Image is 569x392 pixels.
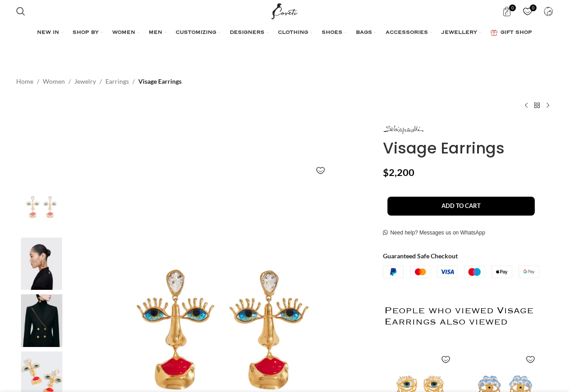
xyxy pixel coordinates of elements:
a: Next product [542,100,553,111]
a: Women [43,77,65,86]
h2: People who viewed Visage Earrings also viewed [384,287,541,346]
a: Home [16,77,33,86]
a: WOMEN [112,24,140,42]
a: Jewelry [74,77,96,86]
span: WOMEN [112,29,135,36]
img: guaranteed-safe-checkout-bordered.j [383,266,539,278]
a: Earrings [105,77,129,86]
a: 0 [498,2,516,20]
a: JEWELLERY [442,24,482,42]
img: Schiaparelli visage earring [14,238,69,290]
a: 0 [519,2,537,20]
a: Search [12,2,30,20]
span: Visage Earrings [138,77,182,86]
a: SHOP BY [73,24,103,42]
span: JEWELLERY [442,29,477,36]
strong: Guaranteed Safe Checkout [383,252,458,260]
a: NEW IN [37,24,64,42]
span: $ [383,167,389,178]
a: DESIGNERS [230,24,269,42]
nav: Breadcrumb [16,77,182,86]
span: 0 [530,5,537,11]
img: Visage Earrings [14,180,69,233]
a: ACCESSORIES [386,24,432,42]
span: DESIGNERS [230,29,264,36]
span: NEW IN [37,29,59,36]
span: ACCESSORIES [386,29,428,36]
img: Schiaparelli [383,126,423,134]
button: Add to cart [387,197,535,216]
span: SHOES [322,29,342,36]
a: GIFT SHOP [491,24,532,42]
a: Need help? Messages us on WhatsApp [383,230,485,237]
span: GIFT SHOP [501,29,532,36]
a: CLOTHING [278,24,313,42]
a: Previous product [521,100,532,111]
span: CLOTHING [278,29,308,36]
span: CUSTOMIZING [176,29,216,36]
a: MEN [149,24,167,42]
span: BAGS [356,29,372,36]
div: Main navigation [12,24,558,42]
a: SHOES [322,24,347,42]
h1: Visage Earrings [383,139,553,158]
span: 0 [509,5,516,11]
a: CUSTOMIZING [176,24,221,42]
a: Site logo [269,7,300,14]
img: GiftBag [491,30,497,36]
span: SHOP BY [73,29,99,36]
img: schiaparelli jewelry [14,294,69,347]
span: MEN [149,29,162,36]
a: BAGS [356,24,377,42]
div: My Wishlist [519,2,537,20]
bdi: 2,200 [383,167,414,178]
